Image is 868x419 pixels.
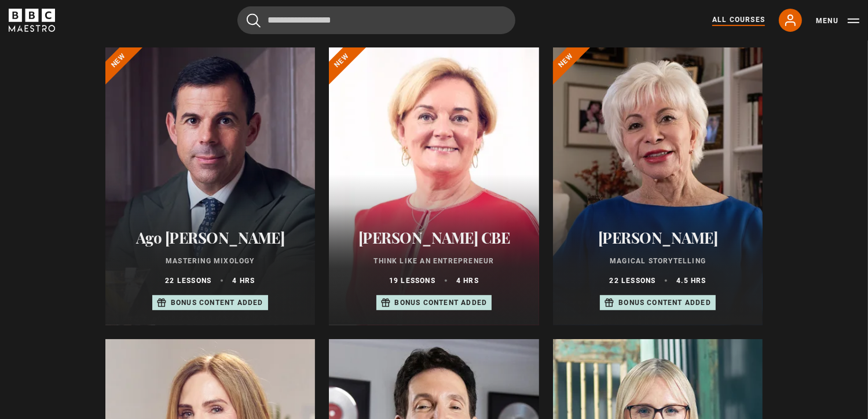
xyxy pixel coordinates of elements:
[171,297,263,308] p: Bonus content added
[712,14,765,26] a: All Courses
[389,275,435,286] p: 19 lessons
[618,297,711,308] p: Bonus content added
[676,275,706,286] p: 4.5 hrs
[237,6,515,34] input: Search
[343,229,525,247] h2: [PERSON_NAME] CBE
[395,297,488,308] p: Bonus content added
[119,256,302,266] p: Mastering Mixology
[567,229,749,247] h2: [PERSON_NAME]
[609,275,655,286] p: 22 lessons
[553,47,763,325] a: [PERSON_NAME] Magical Storytelling 22 lessons 4.5 hrs Bonus content added New
[567,256,749,266] p: Magical Storytelling
[232,275,255,286] p: 4 hrs
[165,275,211,286] p: 22 lessons
[456,275,479,286] p: 4 hrs
[119,229,302,247] h2: Ago [PERSON_NAME]
[329,47,539,325] a: [PERSON_NAME] CBE Think Like an Entrepreneur 19 lessons 4 hrs Bonus content added New
[105,47,316,325] a: Ago [PERSON_NAME] Mastering Mixology 22 lessons 4 hrs Bonus content added New
[9,9,55,32] svg: BBC Maestro
[816,15,859,27] button: Toggle navigation
[343,256,525,266] p: Think Like an Entrepreneur
[247,13,261,28] button: Submit the search query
